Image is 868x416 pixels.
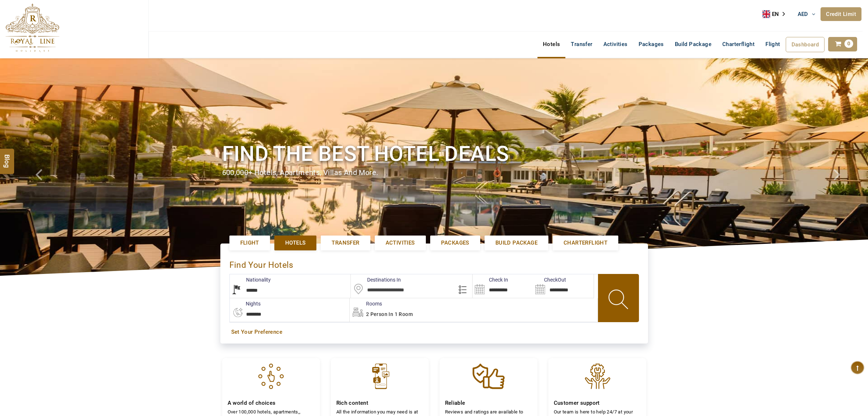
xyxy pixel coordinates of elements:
a: Transfer [565,37,598,51]
label: Nationality [230,276,271,283]
span: Hotels [285,239,306,247]
div: Language [763,9,790,20]
span: 2 Person in 1 Room [366,311,413,317]
a: Charterflight [717,37,760,51]
span: Activities [386,239,415,247]
label: Rooms [350,300,382,307]
a: Packages [430,236,480,250]
h4: Customer support [554,400,641,407]
input: Search [533,274,594,298]
a: Build Package [485,236,548,250]
h4: Reliable [445,400,532,407]
a: Flight [760,37,785,44]
h4: Rich content [336,400,423,407]
label: nights [229,300,261,307]
label: CheckOut [533,276,566,283]
a: Packages [633,37,669,51]
div: Find Your Hotels [229,253,639,274]
span: AED [798,11,808,17]
a: Hotels [274,236,316,250]
h1: Find the best hotel deals [222,140,646,167]
span: Flight [765,41,780,48]
input: Search [473,274,533,298]
a: 0 [828,37,857,51]
a: Build Package [669,37,717,51]
span: Charterflight [564,239,607,247]
label: Check In [473,276,508,283]
label: Destinations In [351,276,401,283]
span: Dashboard [792,41,819,48]
h4: A world of choices [228,400,315,407]
a: Charterflight [553,236,618,250]
span: Charterflight [722,41,755,47]
div: 600,000+ hotels, apartments, villas and more. [222,167,646,178]
a: Transfer [321,236,370,250]
img: The Royal Line Holidays [5,3,59,52]
a: EN [763,9,790,20]
span: 0 [844,39,853,48]
span: Transfer [332,239,359,247]
a: Hotels [537,37,565,51]
a: Flight [229,236,270,250]
span: Flight [240,239,259,247]
a: Credit Limit [821,7,861,21]
a: Activities [375,236,426,250]
a: Activities [598,37,633,51]
span: Packages [441,239,469,247]
aside: Language selected: English [763,9,790,20]
span: Build Package [495,239,537,247]
a: Set Your Preference [231,328,637,336]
